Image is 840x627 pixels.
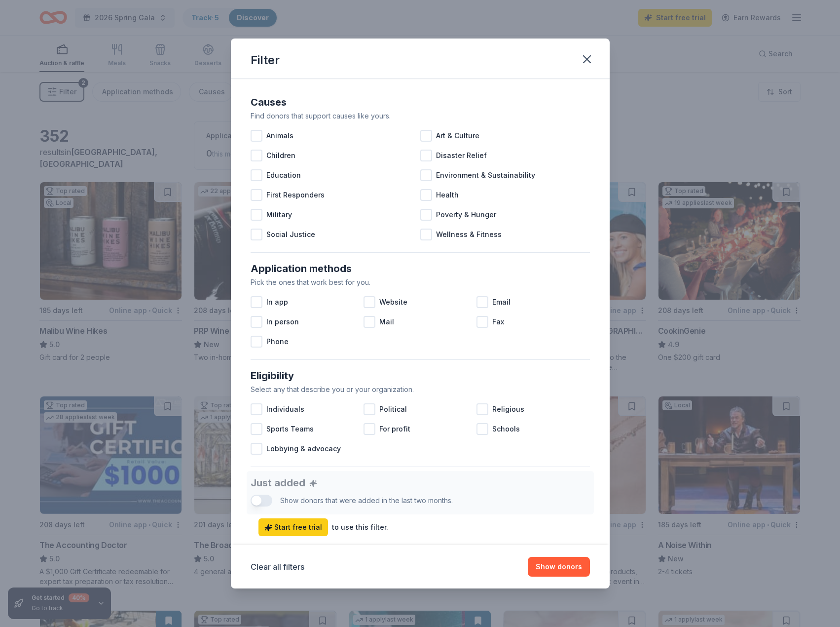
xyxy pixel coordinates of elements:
[251,276,590,288] div: Pick the ones that work best for you.
[251,384,590,395] div: Select any that describe you or your organization.
[266,229,315,240] span: Social Justice
[266,169,301,181] span: Education
[266,296,288,308] span: In app
[266,336,289,348] span: Phone
[492,403,524,415] span: Religious
[266,423,314,435] span: Sports Teams
[258,518,328,536] a: Start free trial
[251,368,590,384] div: Eligibility
[436,150,487,161] span: Disaster Relief
[264,521,322,533] span: Start free trial
[379,423,410,435] span: For profit
[436,209,496,221] span: Poverty & Hunger
[251,94,590,110] div: Causes
[492,316,504,328] span: Fax
[266,150,295,161] span: Children
[332,521,388,533] div: to use this filter.
[266,209,292,221] span: Military
[436,229,502,240] span: Wellness & Fitness
[251,261,590,276] div: Application methods
[251,561,304,573] button: Clear all filters
[251,110,590,122] div: Find donors that support causes like yours.
[266,130,293,142] span: Animals
[379,316,394,328] span: Mail
[436,189,459,201] span: Health
[492,296,511,308] span: Email
[266,443,341,455] span: Lobbying & advocacy
[266,403,304,415] span: Individuals
[436,169,535,181] span: Environment & Sustainability
[379,403,407,415] span: Political
[379,296,407,308] span: Website
[528,557,590,577] button: Show donors
[266,316,299,328] span: In person
[492,423,520,435] span: Schools
[436,130,479,142] span: Art & Culture
[251,52,280,68] div: Filter
[266,189,325,201] span: First Responders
